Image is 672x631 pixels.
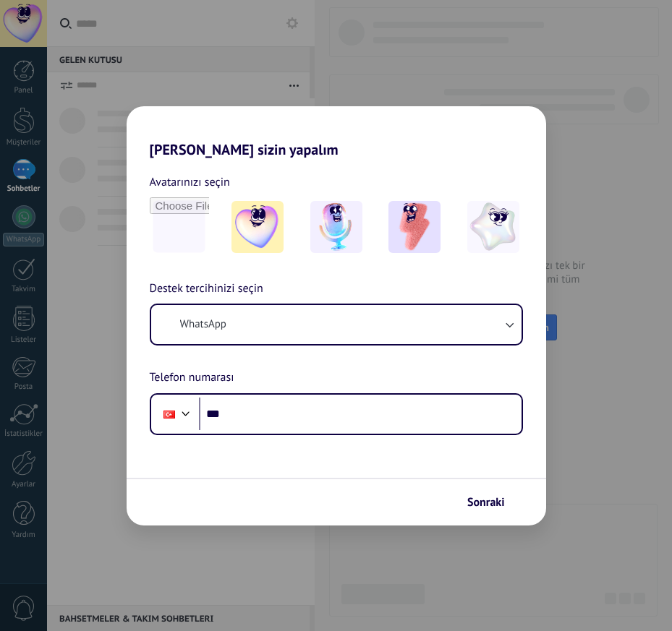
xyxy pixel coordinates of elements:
span: WhatsApp [180,317,226,332]
span: Avatarınızı seçin [150,173,230,192]
button: WhatsApp [151,305,522,344]
img: -1.jpeg [231,201,284,253]
div: Turkey: + 90 [156,399,183,429]
img: -4.jpeg [467,201,519,253]
span: Destek tercihinizi seçin [150,280,263,299]
button: Sonraki [461,490,524,515]
img: -3.jpeg [388,201,441,253]
span: Sonraki [467,497,505,507]
span: Telefon numarası [150,369,234,387]
img: -2.jpeg [310,201,362,253]
h2: [PERSON_NAME] sizin yapalım [127,106,546,158]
